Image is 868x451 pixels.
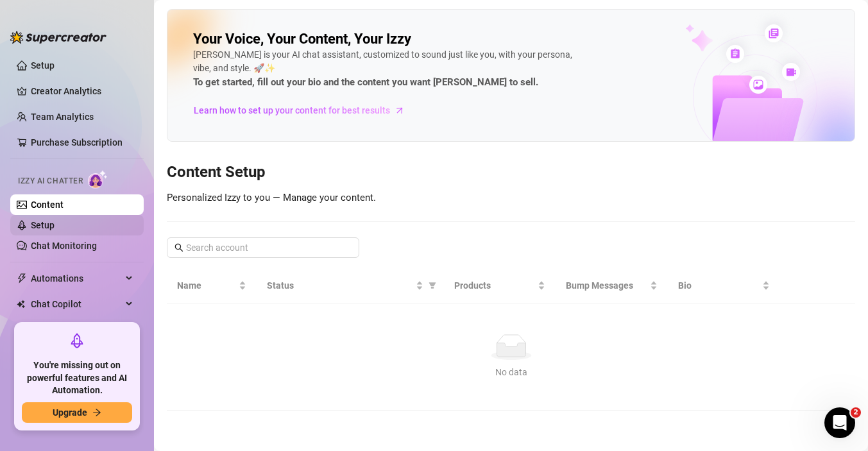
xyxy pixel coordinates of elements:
[18,175,83,187] span: Izzy AI Chatter
[656,10,855,141] img: ai-chatter-content-library-cLFOSyPT.png
[88,170,108,189] img: AI Chatter
[31,132,133,153] a: Purchase Subscription
[22,402,132,423] button: Upgradearrow-right
[53,407,87,418] span: Upgrade
[182,365,840,379] div: No data
[678,278,760,293] span: Bio
[566,278,647,293] span: Bump Messages
[31,112,94,122] a: Team Analytics
[851,407,861,418] span: 2
[167,162,855,183] h3: Content Setup
[193,48,578,90] div: [PERSON_NAME] is your AI chat assistant, customized to sound just like you, with your persona, vi...
[556,268,668,303] th: Bump Messages
[193,76,538,88] strong: To get started, fill out your bio and the content you want [PERSON_NAME] to sell.
[69,333,85,348] span: rocket
[454,278,536,293] span: Products
[31,200,64,210] a: Content
[193,30,411,48] h2: Your Voice, Your Content, Your Izzy
[17,300,25,309] img: Chat Copilot
[194,103,390,117] span: Learn how to set up your content for best results
[31,81,133,101] a: Creator Analytics
[429,282,436,289] span: filter
[31,241,97,251] a: Chat Monitoring
[31,294,122,314] span: Chat Copilot
[31,220,55,230] a: Setup
[31,60,55,71] a: Setup
[10,31,106,44] img: logo-BBDzfeDw.svg
[31,268,122,289] span: Automations
[444,268,556,303] th: Products
[257,268,444,303] th: Status
[824,407,855,438] iframe: Intercom live chat
[22,359,132,397] span: You're missing out on powerful features and AI Automation.
[426,276,439,295] span: filter
[167,192,376,203] span: Personalized Izzy to you — Manage your content.
[267,278,413,293] span: Status
[167,268,257,303] th: Name
[393,104,406,117] span: arrow-right
[174,243,183,252] span: search
[17,273,27,284] span: thunderbolt
[186,241,341,255] input: Search account
[92,408,101,417] span: arrow-right
[668,268,780,303] th: Bio
[177,278,236,293] span: Name
[193,100,414,121] a: Learn how to set up your content for best results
